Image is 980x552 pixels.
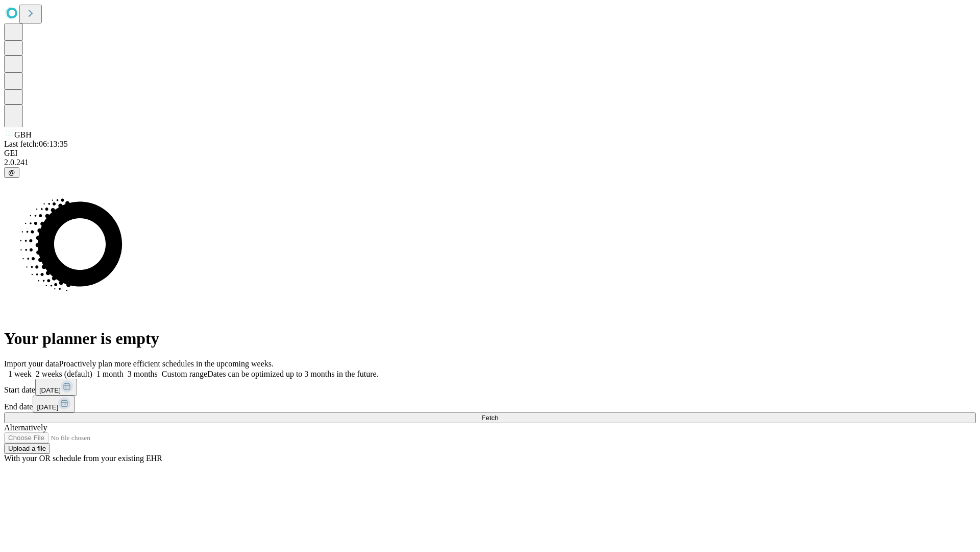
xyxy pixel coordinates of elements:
[4,167,19,178] button: @
[37,403,58,411] span: [DATE]
[8,169,15,176] span: @
[481,414,498,422] span: Fetch
[4,158,976,167] div: 2.0.241
[4,423,47,432] span: Alternatively
[4,379,976,396] div: Start date
[4,140,68,148] span: Last fetch: 06:13:35
[59,359,274,368] span: Proactively plan more efficient schedules in the upcoming weeks.
[4,149,976,158] div: GEI
[4,454,162,463] span: With your OR schedule from your existing EHR
[128,370,158,378] span: 3 months
[36,370,92,378] span: 2 weeks (default)
[33,396,75,412] button: [DATE]
[96,370,124,378] span: 1 month
[4,412,976,423] button: Fetch
[35,379,77,396] button: [DATE]
[162,370,207,378] span: Custom range
[4,396,976,412] div: End date
[39,386,61,394] span: [DATE]
[8,370,32,378] span: 1 week
[4,359,59,368] span: Import your data
[207,370,378,378] span: Dates can be optimized up to 3 months in the future.
[4,443,50,454] button: Upload a file
[4,329,976,348] h1: Your planner is empty
[14,130,32,139] span: GBH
